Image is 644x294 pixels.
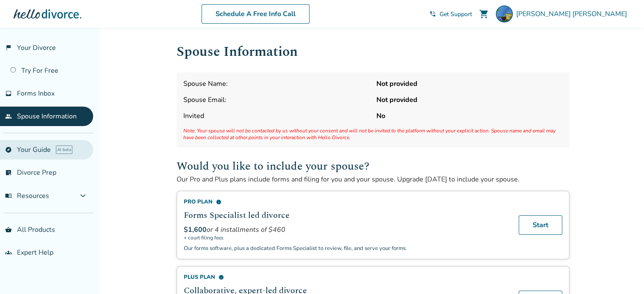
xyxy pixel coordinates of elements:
[177,41,569,62] h1: Spouse Information
[177,175,569,184] p: Our Pro and Plus plans include forms and filing for you and your spouse. Upgrade [DATE] to includ...
[5,146,12,153] span: explore
[216,199,221,205] span: info
[376,111,563,121] strong: No
[183,79,370,88] span: Spouse Name:
[496,5,513,22] img: the mor
[5,192,12,199] span: menu_book
[184,234,509,241] span: + court filing fees
[5,44,12,51] span: flag_2
[376,95,563,104] strong: Not provided
[5,169,12,176] span: list_alt_check
[183,127,563,141] span: Note: Your spouse will not be contacted by us without your consent and will not be invited to the...
[429,11,436,17] span: phone_in_talk
[184,209,509,222] h2: Forms Specialist led divorce
[519,215,562,235] a: Start
[177,158,569,175] h2: Would you like to include your spouse?
[184,225,509,234] div: or 4 installments of $460
[439,10,472,18] span: Get Support
[183,95,370,104] span: Spouse Email:
[5,113,12,120] span: people
[5,226,12,233] span: shopping_basket
[5,90,12,97] span: inbox
[17,89,55,98] span: Forms Inbox
[183,111,370,121] span: Invited
[479,9,489,19] span: shopping_cart
[184,225,207,234] span: $1,600
[202,4,310,24] a: Schedule A Free Info Call
[184,273,509,281] div: Plus Plan
[56,146,72,154] span: AI beta
[429,10,472,18] a: phone_in_talkGet Support
[516,9,630,19] span: [PERSON_NAME] [PERSON_NAME]
[5,191,49,201] span: Resources
[218,275,224,280] span: info
[184,245,509,252] p: Our forms software, plus a dedicated Forms Specialist to review, file, and serve your forms.
[184,198,509,206] div: Pro Plan
[78,191,88,201] span: expand_more
[376,79,563,88] strong: Not provided
[5,249,12,256] span: groups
